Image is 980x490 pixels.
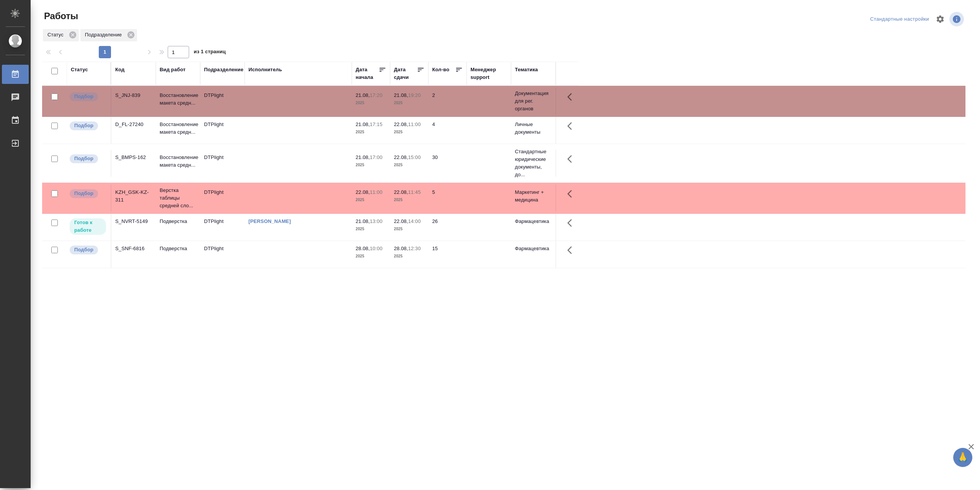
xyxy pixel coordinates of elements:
td: DTPlight [200,88,245,115]
p: 22.08, [394,154,408,160]
div: D_FL-27240 [115,121,152,128]
td: DTPlight [200,117,245,144]
p: Готов к работе [74,219,101,234]
p: 28.08, [356,246,370,251]
p: 2025 [356,196,386,204]
p: 2025 [394,196,425,204]
td: 4 [428,117,467,144]
p: 2025 [394,252,425,260]
p: 17:15 [370,121,382,127]
button: Здесь прячутся важные кнопки [563,241,581,259]
p: Подбор [74,122,93,129]
div: S_SNF-6816 [115,245,152,252]
div: Кол-во [432,66,449,74]
span: 🙏 [956,449,969,465]
div: S_JNJ-839 [115,92,152,99]
div: Дата сдачи [394,66,417,81]
td: DTPlight [200,185,245,211]
div: Вид работ [160,66,186,74]
div: Можно подбирать исполнителей [69,121,107,131]
div: Менеджер support [470,66,507,81]
p: 21.08, [394,92,408,98]
p: 2025 [394,161,425,169]
p: Статус [47,31,66,39]
button: Здесь прячутся важные кнопки [563,185,581,203]
p: Подразделение [85,31,124,39]
p: Личные документы [515,121,552,136]
p: Маркетинг + медицина [515,188,552,204]
div: Тематика [515,66,538,74]
p: 2025 [356,99,386,107]
span: Работы [42,10,78,22]
p: 21.08, [356,92,370,98]
div: Подразделение [204,66,243,74]
p: 17:20 [370,92,382,98]
div: Исполнитель может приступить к работе [69,218,107,236]
p: Верстка таблицы средней сло... [160,187,196,210]
div: Можно подбирать исполнителей [69,245,107,255]
button: 🙏 [953,448,972,467]
span: из 1 страниц [194,47,226,58]
p: Подбор [74,190,93,197]
p: Восстановление макета средн... [160,121,196,136]
p: 12:30 [408,246,421,251]
td: 26 [428,214,467,241]
p: 2025 [394,128,425,136]
p: 2025 [394,99,425,107]
div: Можно подбирать исполнителей [69,188,107,199]
p: 2025 [356,128,386,136]
p: 13:00 [370,218,382,224]
p: 10:00 [370,246,382,251]
p: 22.08, [394,189,408,195]
p: Фармацевтика [515,245,552,252]
button: Здесь прячутся важные кнопки [563,88,581,106]
p: 21.08, [356,121,370,127]
button: Здесь прячутся важные кнопки [563,150,581,168]
p: 21.08, [356,154,370,160]
div: S_NVRT-5149 [115,218,152,225]
p: 11:00 [408,121,421,127]
a: [PERSON_NAME] [248,218,291,224]
button: Здесь прячутся важные кнопки [563,117,581,135]
p: Восстановление макета средн... [160,154,196,169]
p: 11:00 [370,189,382,195]
p: Подверстка [160,218,196,225]
div: Можно подбирать исполнителей [69,154,107,164]
td: DTPlight [200,150,245,177]
td: 2 [428,88,467,115]
div: Дата начала [356,66,379,81]
div: Код [115,66,124,74]
p: 2025 [394,225,425,233]
p: 22.08, [394,218,408,224]
p: 2025 [356,252,386,260]
p: Подбор [74,93,93,100]
p: Фармацевтика [515,218,552,225]
p: Стандартные юридические документы, до... [515,148,552,179]
td: 15 [428,241,467,268]
div: Можно подбирать исполнителей [69,92,107,102]
div: Подразделение [80,29,137,41]
p: Подверстка [160,245,196,252]
p: 22.08, [394,121,408,127]
div: Статус [43,29,79,41]
div: S_BMPS-162 [115,154,152,161]
p: 17:00 [370,154,382,160]
div: split button [868,13,931,25]
p: Восстановление макета средн... [160,92,196,107]
p: 21.08, [356,218,370,224]
td: DTPlight [200,241,245,268]
p: Подбор [74,246,93,254]
p: Документация для рег. органов [515,90,552,113]
p: 2025 [356,225,386,233]
p: 22.08, [356,189,370,195]
p: 14:00 [408,218,421,224]
p: Подбор [74,155,93,162]
td: 30 [428,150,467,177]
p: 19:20 [408,92,421,98]
p: 2025 [356,161,386,169]
p: 28.08, [394,246,408,251]
td: 5 [428,185,467,211]
div: KZH_GSK-KZ-311 [115,188,152,204]
div: Исполнитель [248,66,282,74]
button: Здесь прячутся важные кнопки [563,214,581,232]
